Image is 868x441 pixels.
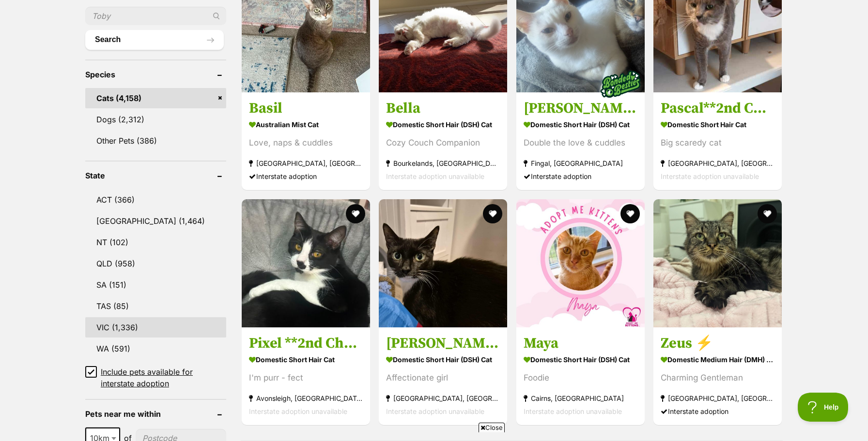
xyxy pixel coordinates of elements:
a: VIC (1,336) [85,317,226,338]
button: favourite [345,204,365,223]
input: Toby [85,7,226,25]
button: favourite [758,204,777,223]
header: Pets near me within [85,410,226,418]
a: TAS (85) [85,296,226,316]
img: Pixel **2nd Chance Cat Rescue** - Domestic Short Hair Cat [242,199,370,327]
h3: Basil [249,99,363,118]
div: Interstate adoption [249,170,363,183]
img: Zeus ⚡ - Domestic Medium Hair (DMH) Cat [653,199,782,327]
h3: Maya [524,334,637,353]
header: Species [85,70,226,79]
h3: Bella [386,99,500,118]
a: Cats (4,158) [85,88,226,108]
strong: [GEOGRAPHIC_DATA], [GEOGRAPHIC_DATA] [661,392,775,405]
a: NT (102) [85,232,226,252]
strong: [GEOGRAPHIC_DATA], [GEOGRAPHIC_DATA] [386,392,500,405]
a: Pixel **2nd Chance Cat Rescue** Domestic Short Hair Cat I'm purr - fect Avonsleigh, [GEOGRAPHIC_D... [242,327,370,425]
div: I'm purr - fect [249,371,363,384]
a: [PERSON_NAME] & [PERSON_NAME] Domestic Short Hair (DSH) Cat Double the love & cuddles Fingal, [GE... [516,92,645,190]
h3: Pixel **2nd Chance Cat Rescue** [249,334,363,353]
header: State [85,171,226,180]
h3: [PERSON_NAME] **2nd Chance Cat Rescue** [386,334,500,353]
a: [PERSON_NAME] **2nd Chance Cat Rescue** Domestic Short Hair (DSH) Cat Affectionate girl [GEOGRAPH... [379,327,507,425]
strong: Domestic Short Hair Cat [249,353,363,367]
h3: [PERSON_NAME] & [PERSON_NAME] [524,99,637,118]
a: Other Pets (386) [85,131,226,151]
div: Foodie [524,371,637,384]
strong: [GEOGRAPHIC_DATA], [GEOGRAPHIC_DATA] [249,157,363,170]
span: Interstate adoption unavailable [524,407,622,415]
a: Dogs (2,312) [85,109,226,130]
iframe: Help Scout Beacon - Open [798,393,849,422]
span: Interstate adoption unavailable [386,172,484,180]
strong: Cairns, [GEOGRAPHIC_DATA] [524,392,637,405]
a: Maya Domestic Short Hair (DSH) Cat Foodie Cairns, [GEOGRAPHIC_DATA] Interstate adoption unavailable [516,327,645,425]
a: Zeus ⚡ Domestic Medium Hair (DMH) Cat Charming Gentleman [GEOGRAPHIC_DATA], [GEOGRAPHIC_DATA] Int... [653,327,782,425]
div: Double the love & cuddles [524,136,637,149]
button: favourite [483,204,502,223]
div: Cozy Couch Companion [386,136,500,149]
strong: Bourkelands, [GEOGRAPHIC_DATA] [386,157,500,170]
a: ACT (366) [85,190,226,210]
a: Bella Domestic Short Hair (DSH) Cat Cozy Couch Companion Bourkelands, [GEOGRAPHIC_DATA] Interstat... [379,92,507,190]
button: favourite [620,204,639,223]
div: Interstate adoption [661,405,775,418]
div: Big scaredy cat [661,136,775,149]
strong: [GEOGRAPHIC_DATA], [GEOGRAPHIC_DATA] [661,157,775,170]
img: Martina Hingis **2nd Chance Cat Rescue** - Domestic Short Hair (DSH) Cat [379,199,507,327]
a: Basil Australian Mist Cat Love, naps & cuddles [GEOGRAPHIC_DATA], [GEOGRAPHIC_DATA] Interstate ad... [242,92,370,190]
button: Search [85,30,224,49]
span: Interstate adoption unavailable [386,407,484,415]
strong: Domestic Short Hair (DSH) Cat [524,118,637,132]
a: WA (591) [85,338,226,359]
h3: Zeus ⚡ [661,334,775,353]
img: Maya - Domestic Short Hair (DSH) Cat [516,199,645,327]
a: Include pets available for interstate adoption [85,366,226,389]
a: Pascal**2nd Chance Cat Rescue** Domestic Short Hair Cat Big scaredy cat [GEOGRAPHIC_DATA], [GEOGR... [653,92,782,190]
a: QLD (958) [85,253,226,274]
strong: Domestic Medium Hair (DMH) Cat [661,353,775,367]
div: Interstate adoption [524,170,637,183]
a: SA (151) [85,275,226,295]
img: bonded besties [596,60,644,108]
h3: Pascal**2nd Chance Cat Rescue** [661,99,775,118]
strong: Domestic Short Hair (DSH) Cat [524,353,637,367]
strong: Avonsleigh, [GEOGRAPHIC_DATA] [249,392,363,405]
div: Love, naps & cuddles [249,136,363,149]
div: Affectionate girl [386,371,500,384]
span: Interstate adoption unavailable [661,172,759,180]
div: Charming Gentleman [661,371,775,384]
strong: Domestic Short Hair Cat [661,118,775,132]
strong: Domestic Short Hair (DSH) Cat [386,353,500,367]
a: [GEOGRAPHIC_DATA] (1,464) [85,211,226,231]
strong: Domestic Short Hair (DSH) Cat [386,118,500,132]
span: Include pets available for interstate adoption [101,366,226,389]
strong: Fingal, [GEOGRAPHIC_DATA] [524,157,637,170]
strong: Australian Mist Cat [249,118,363,132]
span: Close [479,423,505,432]
span: Interstate adoption unavailable [249,407,347,415]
